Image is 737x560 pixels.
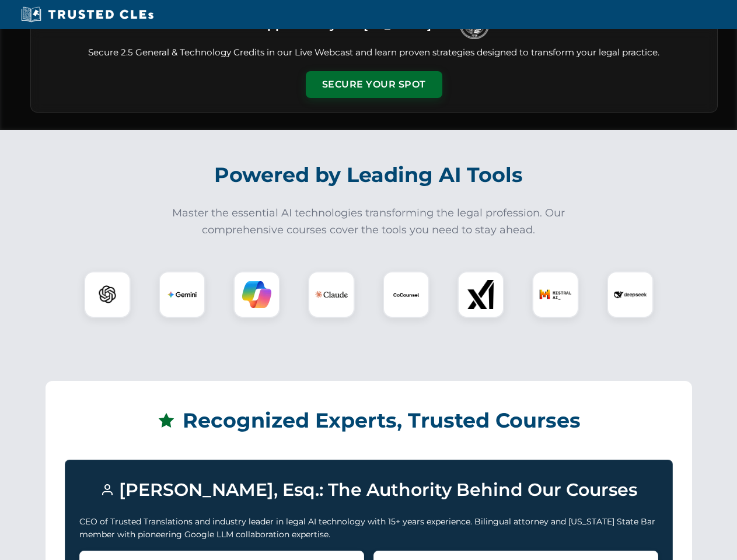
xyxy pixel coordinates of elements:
[46,155,692,195] h2: Powered by Leading AI Tools
[392,280,421,309] img: CoCounsel Logo
[165,205,573,239] p: Master the essential AI technologies transforming the legal profession. Our comprehensive courses...
[18,6,157,23] img: Trusted CLEs
[614,278,647,311] img: DeepSeek Logo
[539,278,572,311] img: Mistral AI Logo
[315,278,348,311] img: Claude Logo
[65,400,673,441] h2: Recognized Experts, Trusted Courses
[242,280,271,309] img: Copilot Logo
[532,271,579,318] div: Mistral AI
[84,271,131,318] div: ChatGPT
[306,71,442,98] button: Secure Your Spot
[308,271,355,318] div: Claude
[167,280,197,309] img: Gemini Logo
[90,278,124,311] img: ChatGPT Logo
[79,474,658,506] h3: [PERSON_NAME], Esq.: The Authority Behind Our Courses
[159,271,205,318] div: Gemini
[79,515,658,541] p: CEO of Trusted Translations and industry leader in legal AI technology with 15+ years experience....
[383,271,429,318] div: CoCounsel
[466,280,495,309] img: xAI Logo
[45,46,703,60] p: Secure 2.5 General & Technology Credits in our Live Webcast and learn proven strategies designed ...
[457,271,504,318] div: xAI
[607,271,654,318] div: DeepSeek
[233,271,280,318] div: Copilot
